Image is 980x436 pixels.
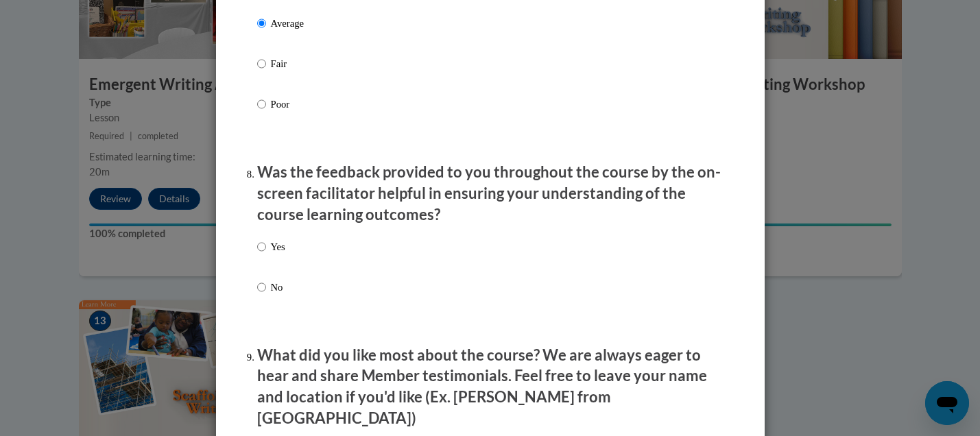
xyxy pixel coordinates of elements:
[257,16,266,31] input: Average
[271,239,285,254] p: Yes
[257,56,266,71] input: Fair
[271,16,309,31] p: Average
[271,97,309,112] p: Poor
[271,280,285,295] p: No
[257,345,724,429] p: What did you like most about the course? We are always eager to hear and share Member testimonial...
[257,97,266,112] input: Poor
[257,239,266,254] input: Yes
[271,56,309,71] p: Fair
[257,162,724,225] p: Was the feedback provided to you throughout the course by the on-screen facilitator helpful in en...
[257,280,266,295] input: No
